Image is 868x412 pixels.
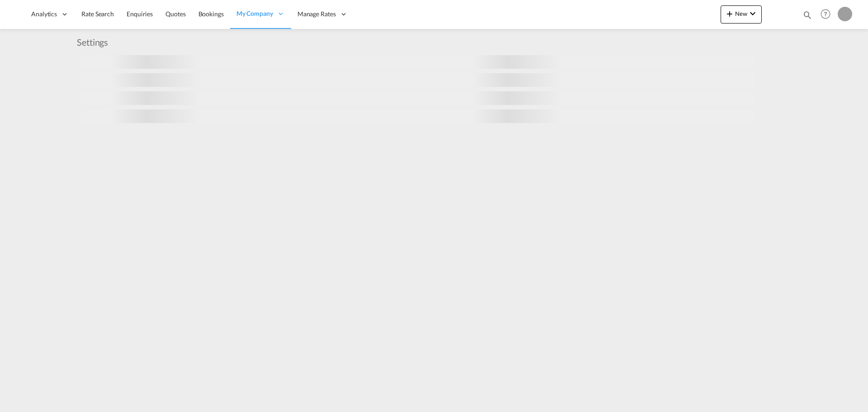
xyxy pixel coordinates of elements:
[818,6,838,23] div: Help
[724,8,735,19] md-icon: icon-plus 400-fg
[81,10,114,18] span: Rate Search
[297,9,336,19] span: Manage Rates
[802,10,812,20] md-icon: icon-magnify
[31,9,57,19] span: Analytics
[818,6,833,22] span: Help
[236,9,273,18] span: My Company
[77,36,113,48] div: Settings
[802,10,812,24] div: icon-magnify
[165,10,185,18] span: Quotes
[747,8,758,19] md-icon: icon-chevron-down
[721,5,762,24] button: icon-plus 400-fgNewicon-chevron-down
[724,10,758,17] span: New
[127,10,153,18] span: Enquiries
[198,10,224,18] span: Bookings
